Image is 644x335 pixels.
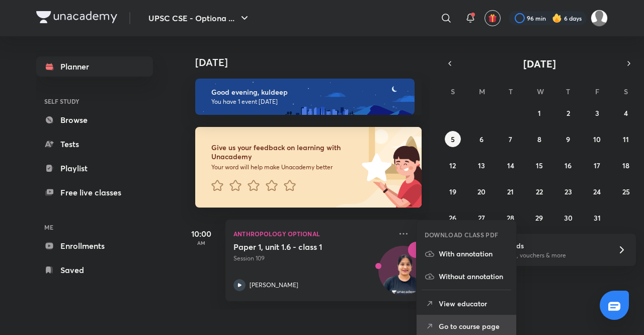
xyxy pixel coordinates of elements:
button: October 24, 2025 [589,183,605,199]
button: October 12, 2025 [445,157,461,173]
button: October 26, 2025 [445,210,461,226]
button: October 3, 2025 [589,105,605,121]
button: UPSC CSE - Optiona ... [142,8,257,28]
img: streak [552,13,562,23]
h6: Refer friends [481,240,605,251]
abbr: October 18, 2025 [622,161,629,170]
h6: SELF STUDY [36,93,153,110]
p: Anthropology Optional [233,228,391,240]
p: [PERSON_NAME] [250,281,298,290]
p: AM [181,240,221,246]
button: October 23, 2025 [560,183,576,199]
button: October 6, 2025 [473,131,490,147]
h5: Paper 1, unit 1.6 - class 1 [233,242,359,252]
button: October 31, 2025 [589,210,605,226]
p: View educator [439,298,508,309]
button: October 15, 2025 [531,157,547,173]
button: October 16, 2025 [560,157,576,173]
button: [DATE] [457,56,622,71]
h4: [DATE] [195,56,432,69]
button: October 30, 2025 [560,210,576,226]
button: October 28, 2025 [503,210,519,226]
img: Avatar [379,251,427,300]
abbr: October 25, 2025 [622,187,630,196]
abbr: October 28, 2025 [507,213,514,223]
abbr: Wednesday [537,87,544,96]
a: Playlist [36,158,153,178]
p: Go to course page [439,321,508,331]
button: October 8, 2025 [531,131,547,147]
button: October 11, 2025 [618,131,634,147]
abbr: Monday [479,87,485,96]
img: feedback_image [328,127,422,208]
abbr: October 1, 2025 [538,108,541,118]
img: avatar [488,14,497,23]
abbr: October 12, 2025 [449,161,456,170]
abbr: October 23, 2025 [565,187,572,196]
abbr: October 30, 2025 [564,213,573,223]
h6: Good evening, kuldeep [211,88,406,97]
img: kuldeep Ahir [591,10,608,27]
img: evening [195,79,415,115]
abbr: October 13, 2025 [478,161,485,170]
button: October 5, 2025 [445,131,461,147]
p: Without annotation [439,271,508,282]
button: October 27, 2025 [473,210,490,226]
p: Session 109 [233,254,391,263]
h6: Give us your feedback on learning with Unacademy [211,143,358,161]
h6: ME [36,219,153,236]
abbr: Thursday [566,87,570,96]
abbr: October 16, 2025 [565,161,572,170]
a: Browse [36,110,153,130]
button: October 10, 2025 [589,131,605,147]
h5: 10:00 [181,228,221,240]
button: October 20, 2025 [473,183,490,199]
p: Win a laptop, vouchers & more [481,251,605,260]
abbr: October 10, 2025 [593,135,601,144]
abbr: October 26, 2025 [449,213,456,223]
abbr: October 24, 2025 [593,187,601,196]
abbr: October 6, 2025 [479,135,484,144]
abbr: October 9, 2025 [566,135,570,144]
button: October 14, 2025 [503,157,519,173]
button: October 7, 2025 [503,131,519,147]
img: Company Logo [36,11,117,23]
button: October 17, 2025 [589,157,605,173]
p: You have 1 event [DATE] [211,98,406,106]
abbr: Sunday [451,87,455,96]
abbr: October 17, 2025 [594,161,600,170]
button: October 25, 2025 [618,183,634,199]
abbr: October 27, 2025 [478,213,485,223]
button: October 1, 2025 [531,105,547,121]
abbr: Saturday [624,87,628,96]
button: October 4, 2025 [618,105,634,121]
a: Tests [36,134,153,154]
a: Company Logo [36,11,117,26]
a: Saved [36,260,153,280]
abbr: October 20, 2025 [477,187,486,196]
button: October 22, 2025 [531,183,547,199]
abbr: October 2, 2025 [567,108,570,118]
abbr: October 22, 2025 [536,187,543,196]
a: Enrollments [36,236,153,256]
button: October 29, 2025 [531,210,547,226]
button: October 18, 2025 [618,157,634,173]
abbr: October 4, 2025 [624,108,628,118]
a: Planner [36,56,153,77]
abbr: October 5, 2025 [451,135,455,144]
abbr: October 7, 2025 [509,135,512,144]
abbr: October 21, 2025 [507,187,514,196]
abbr: October 8, 2025 [537,135,541,144]
abbr: Tuesday [509,87,513,96]
button: October 21, 2025 [503,183,519,199]
abbr: October 31, 2025 [594,213,601,223]
button: October 2, 2025 [560,105,576,121]
abbr: Friday [595,87,599,96]
h6: DOWNLOAD CLASS PDF [425,230,499,239]
span: [DATE] [523,57,556,71]
abbr: October 3, 2025 [595,108,599,118]
abbr: October 15, 2025 [536,161,543,170]
abbr: October 29, 2025 [535,213,543,223]
a: Free live classes [36,182,153,203]
button: October 13, 2025 [473,157,490,173]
